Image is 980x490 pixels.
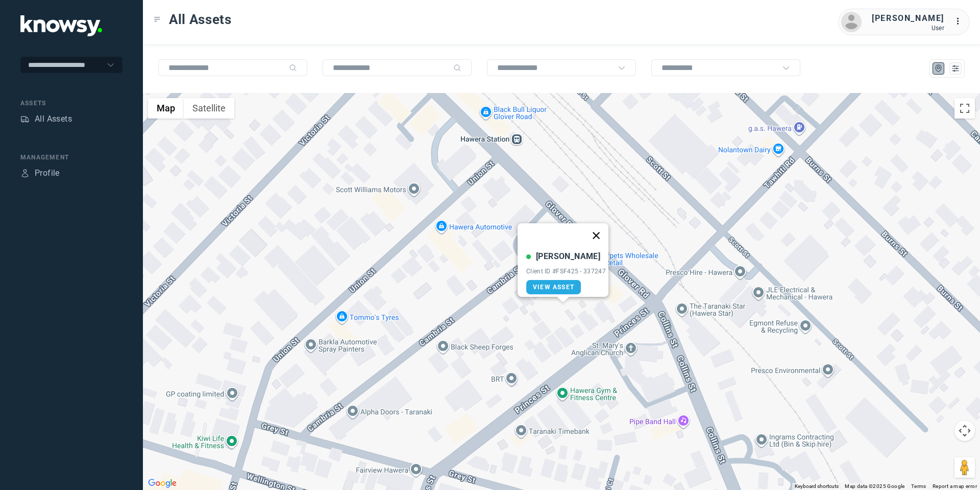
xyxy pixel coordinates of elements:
[453,64,461,72] div: Search
[584,223,608,248] button: Close
[933,483,977,489] a: Report a map error
[148,98,184,119] button: Show street map
[954,15,967,28] div: :
[526,280,581,294] a: View Asset
[872,25,944,32] div: User
[145,477,179,490] a: Open this area in Google Maps (opens a new window)
[841,12,862,32] img: avatar.png
[154,16,161,23] div: Toggle Menu
[20,153,122,162] div: Management
[20,167,60,179] a: ProfileProfile
[536,250,600,263] div: [PERSON_NAME]
[289,64,297,72] div: Search
[35,113,72,125] div: All Assets
[954,15,967,29] div: :
[954,457,975,478] button: Drag Pegman onto the map to open Street View
[954,421,975,441] button: Map camera controls
[911,483,926,489] a: Terms (opens in new tab)
[20,15,102,36] img: Application Logo
[795,483,839,490] button: Keyboard shortcuts
[20,113,72,125] a: AssetsAll Assets
[533,284,574,291] span: View Asset
[20,99,122,108] div: Assets
[20,169,30,178] div: Profile
[169,10,232,29] span: All Assets
[872,12,944,25] div: [PERSON_NAME]
[934,64,943,73] div: Map
[845,483,904,489] span: Map data ©2025 Google
[145,477,179,490] img: Google
[951,64,960,73] div: List
[184,98,234,119] button: Show satellite imagery
[35,167,60,179] div: Profile
[526,268,606,275] div: Client ID #FSF425 - 337247
[954,98,975,119] button: Toggle fullscreen view
[955,17,965,25] tspan: ...
[20,114,30,124] div: Assets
